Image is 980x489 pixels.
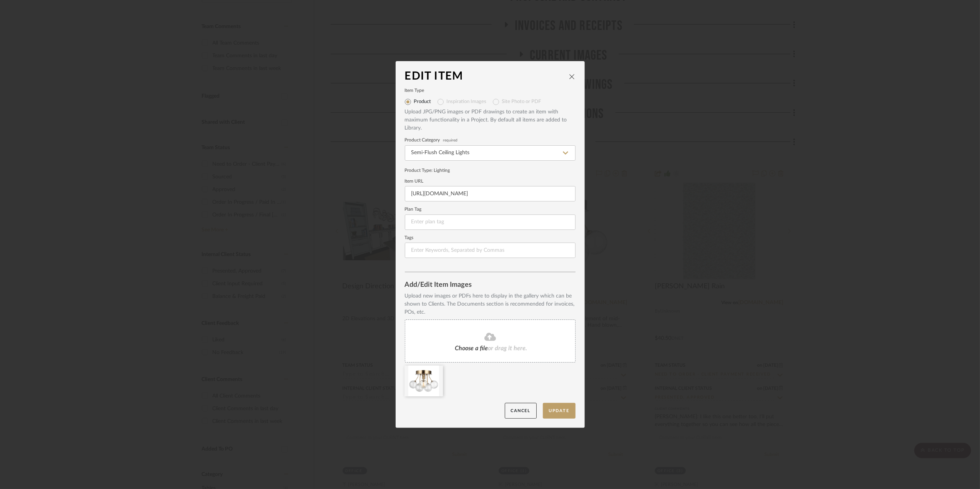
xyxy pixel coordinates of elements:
button: Update [543,403,576,419]
div: Edit Item [405,70,569,83]
input: Enter plan tag [405,215,576,230]
button: close [569,73,576,80]
div: Upload new images or PDFs here to display in the gallery which can be shown to Clients. The Docum... [405,292,576,316]
input: Type a category to search and select [405,145,576,161]
span: Choose a file [455,345,488,351]
label: Product Category [405,138,576,142]
div: Upload JPG/PNG images or PDF drawings to create an item with maximum functionality in a Project. ... [405,108,576,132]
label: Plan Tag [405,208,576,211]
div: Product Type [405,167,576,174]
button: Cancel [505,403,537,419]
span: : Lighting [432,168,450,173]
label: Item Type [405,89,576,93]
div: Add/Edit Item Images [405,281,576,289]
label: Product [414,99,431,105]
span: or drag it here. [488,345,527,351]
mat-radio-group: Select item type [405,96,576,108]
input: Enter Keywords, Separated by Commas [405,243,576,258]
label: Tags [405,236,576,240]
span: required [443,139,458,142]
label: Item URL [405,180,576,183]
input: Enter URL [405,186,576,201]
